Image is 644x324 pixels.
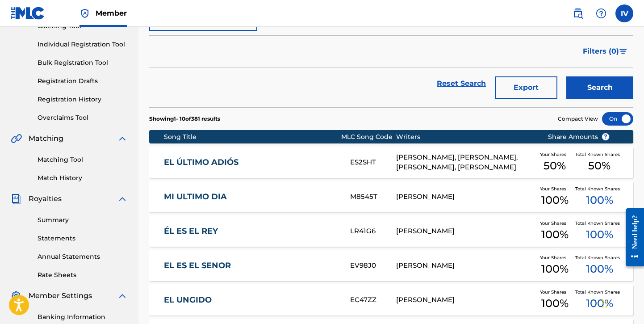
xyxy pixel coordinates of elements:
img: search [573,8,583,19]
img: Top Rightsholder [79,8,90,19]
span: 50 % [544,158,566,174]
a: Banking Information [38,312,128,322]
a: Overclaims Tool [38,113,128,122]
span: Matching [29,133,63,144]
span: Your Shares [540,289,570,295]
div: [PERSON_NAME] [396,226,534,236]
a: Matching Tool [38,155,128,164]
span: 100 % [586,192,613,208]
span: Member Settings [29,290,92,301]
span: Compact View [558,115,598,123]
span: Your Shares [540,220,570,227]
div: [PERSON_NAME] [396,261,534,271]
a: Individual Registration Tool [38,40,128,49]
a: MI ULTIMO DIA [164,192,339,202]
span: Member [96,8,127,18]
span: Total Known Shares [575,151,623,158]
button: Search [566,76,633,99]
span: ? [602,133,609,140]
img: expand [117,133,128,144]
img: Member Settings [11,290,21,301]
span: Total Known Shares [575,289,623,295]
button: Export [495,76,557,99]
div: EC47ZZ [350,295,396,305]
a: Public Search [569,4,587,22]
img: help [596,8,606,19]
a: Reset Search [432,74,490,93]
a: EL ÚLTIMO ADIÓS [164,157,339,168]
img: Royalties [11,194,21,204]
span: 100 % [586,295,613,311]
span: 100 % [541,227,569,243]
span: Filters ( 0 ) [583,46,619,57]
p: Showing 1 - 10 of 381 results [149,115,220,123]
span: 100 % [586,227,613,243]
img: expand [117,194,128,204]
span: Total Known Shares [575,220,623,227]
span: Royalties [29,194,62,204]
div: ES2SHT [350,157,396,168]
iframe: Resource Center [619,202,644,274]
a: Rate Sheets [38,270,128,280]
div: [PERSON_NAME], [PERSON_NAME], [PERSON_NAME], [PERSON_NAME] [396,152,534,173]
a: Match History [38,173,128,183]
div: [PERSON_NAME] [396,295,534,305]
span: Your Shares [540,151,570,158]
iframe: Chat Widget [599,281,644,324]
div: Drag [602,290,607,317]
img: Matching [11,133,22,144]
div: [PERSON_NAME] [396,192,534,202]
a: Registration History [38,95,128,104]
img: MLC Logo [11,7,45,20]
div: LR41G6 [350,226,396,236]
img: filter [619,49,627,54]
span: 100 % [541,261,569,277]
span: Share Amounts [548,132,610,142]
span: Total Known Shares [575,254,623,261]
span: 100 % [541,295,569,311]
div: Help [592,4,610,22]
div: User Menu [615,4,633,22]
span: Your Shares [540,185,570,192]
span: Total Known Shares [575,185,623,192]
img: expand [117,290,128,301]
div: EV98J0 [350,261,396,271]
div: Writers [396,132,534,142]
div: Song Title [164,132,341,142]
a: Statements [38,234,128,243]
div: MLC Song Code [341,132,397,142]
button: Filters (0) [577,40,633,63]
a: EL UNGIDO [164,295,339,305]
a: Summary [38,215,128,225]
span: 100 % [541,192,569,208]
a: Bulk Registration Tool [38,58,128,67]
div: M8545T [350,192,396,202]
span: 100 % [586,261,613,277]
a: ÉL ES EL REY [164,226,339,236]
a: Registration Drafts [38,76,128,86]
span: Your Shares [540,254,570,261]
span: 50 % [588,158,611,174]
a: Annual Statements [38,252,128,261]
a: EL ES EL SENOR [164,261,339,271]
